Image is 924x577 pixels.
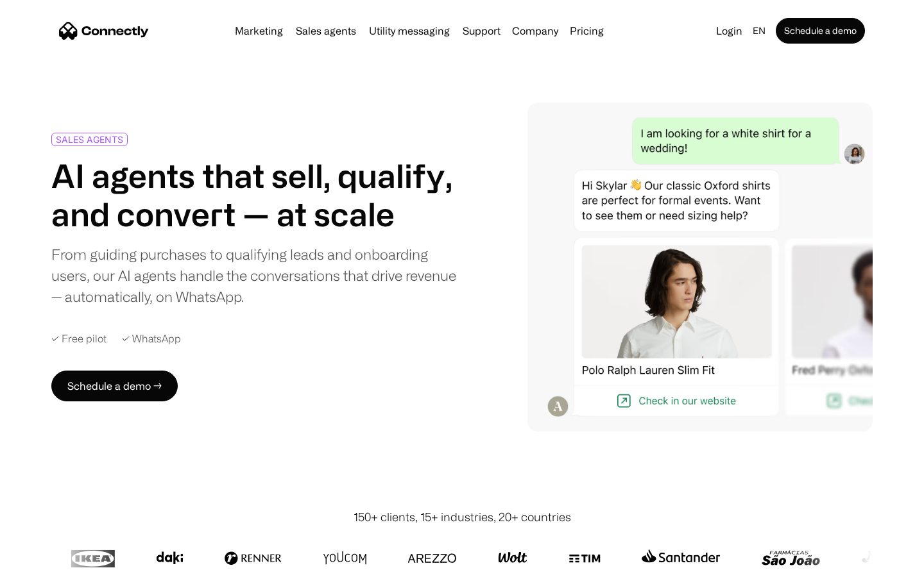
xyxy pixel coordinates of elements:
[753,22,766,40] div: en
[291,26,361,36] a: Sales agents
[458,26,506,36] a: Support
[508,22,562,40] div: Company
[51,156,457,233] h1: AI agents that sell, qualify, and convert — at scale
[565,26,609,36] a: Pricing
[776,18,865,44] a: Schedule a demo
[26,555,77,573] ul: Language list
[512,22,558,40] div: Company
[51,371,178,401] a: Schedule a demo →
[56,135,123,144] div: SALES AGENTS
[748,22,773,40] div: en
[354,508,571,526] div: 150+ clients, 15+ industries, 20+ countries
[230,26,288,36] a: Marketing
[51,244,457,307] div: From guiding purchases to qualifying leads and onboarding users, our AI agents handle the convers...
[711,22,748,40] a: Login
[59,21,149,40] a: home
[13,553,77,573] aside: Language selected: English
[122,333,181,345] div: ✓ WhatsApp
[51,333,107,345] div: ✓ Free pilot
[364,26,455,36] a: Utility messaging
